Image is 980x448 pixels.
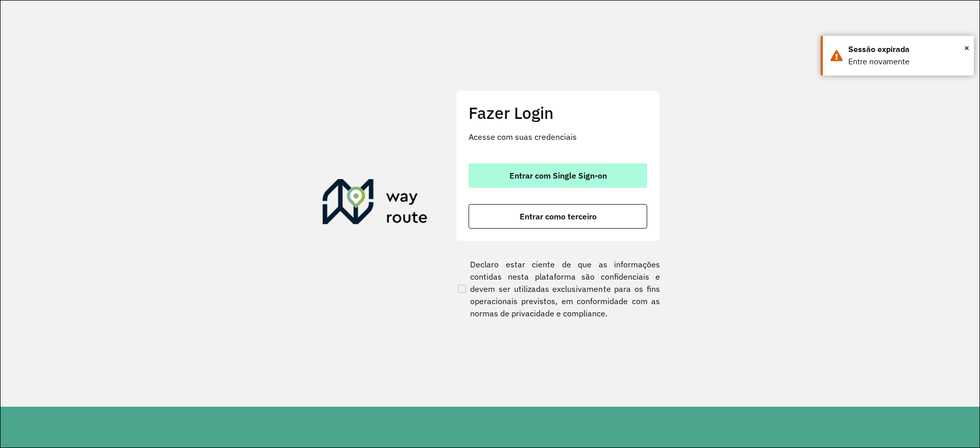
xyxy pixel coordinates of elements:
[964,40,969,56] button: Close
[469,163,647,188] button: button
[469,204,647,229] button: button
[848,43,966,56] div: Sessão expirada
[469,103,647,122] h2: Fazer Login
[509,171,607,180] span: Entrar com Single Sign-on
[456,258,660,319] label: Declaro estar ciente de que as informações contidas nesta plataforma são confidenciais e devem se...
[964,40,969,56] span: ×
[469,131,647,143] p: Acesse com suas credenciais
[520,212,597,220] span: Entrar como terceiro
[323,179,428,228] img: Roteirizador AmbevTech
[848,56,966,68] div: Entre novamente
